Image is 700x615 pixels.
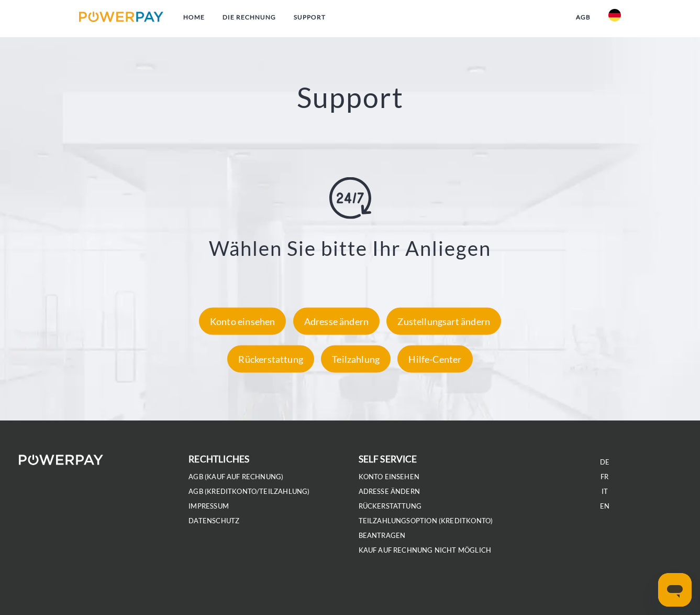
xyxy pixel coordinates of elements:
[397,346,472,373] div: Hilfe-Center
[285,8,335,27] a: SUPPORT
[567,8,599,27] a: agb
[199,308,286,335] div: Konto einsehen
[601,472,608,481] a: FR
[318,353,393,365] a: Teilzahlung
[395,353,475,365] a: Hilfe-Center
[196,316,289,327] a: Konto einsehen
[359,487,420,496] a: Adresse ändern
[329,177,371,219] img: online-shopping.svg
[188,472,283,481] a: AGB (Kauf auf Rechnung)
[188,454,249,465] b: rechtliches
[608,9,621,21] img: de
[48,236,652,261] h3: Wählen Sie bitte Ihr Anliegen
[359,454,417,465] b: self service
[35,80,665,115] h2: Support
[214,8,285,27] a: DIE RECHNUNG
[384,316,504,327] a: Zustellungsart ändern
[658,573,692,607] iframe: Schaltfläche zum Öffnen des Messaging-Fensters
[188,516,239,525] a: DATENSCHUTZ
[359,502,422,511] a: Rückerstattung
[225,353,317,365] a: Rückerstattung
[359,546,492,555] a: Kauf auf Rechnung nicht möglich
[188,487,309,496] a: AGB (Kreditkonto/Teilzahlung)
[321,346,391,373] div: Teilzahlung
[19,455,103,465] img: logo-powerpay-white.svg
[600,458,609,467] a: DE
[359,472,420,481] a: Konto einsehen
[602,487,608,496] a: IT
[600,502,609,511] a: EN
[293,308,380,335] div: Adresse ändern
[188,502,229,511] a: IMPRESSUM
[174,8,214,27] a: Home
[291,316,383,327] a: Adresse ändern
[79,12,163,22] img: logo-powerpay.svg
[227,346,314,373] div: Rückerstattung
[359,516,493,540] a: Teilzahlungsoption (KREDITKONTO) beantragen
[386,308,501,335] div: Zustellungsart ändern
